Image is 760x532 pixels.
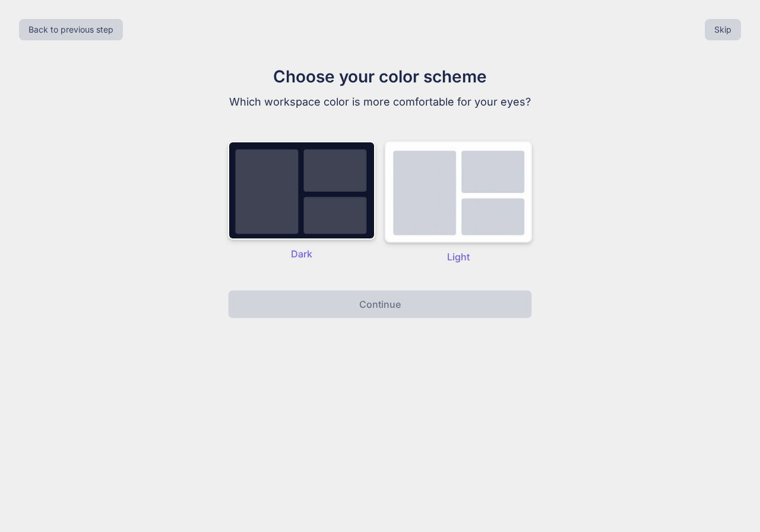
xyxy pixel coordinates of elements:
[385,141,532,243] img: dark
[359,297,401,311] p: Continue
[228,290,532,318] button: Continue
[180,64,579,89] h1: Choose your color scheme
[228,247,375,261] p: Dark
[705,19,741,40] button: Skip
[385,250,532,264] p: Light
[180,94,579,110] p: Which workspace color is more comfortable for your eyes?
[19,19,123,40] button: Back to previous step
[228,141,375,240] img: dark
